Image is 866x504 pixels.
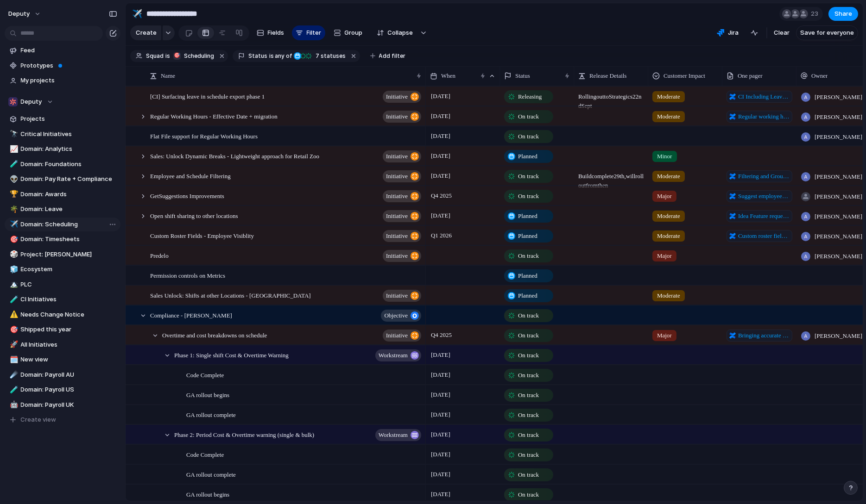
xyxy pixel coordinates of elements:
[811,9,821,19] span: 23
[728,28,739,37] span: Jira
[21,160,117,169] span: Domain: Foundations
[738,231,790,241] span: Custom roster fields - Team member visiblity
[365,50,411,62] button: Add filter
[253,25,288,40] button: Fields
[5,278,120,292] a: 🏔️PLC
[375,429,421,441] button: workstream
[518,331,539,340] span: On track
[21,265,117,274] span: Ecosystem
[738,112,790,121] span: Regular working hours 2.0 pre-migration improvements
[5,383,120,397] a: 🧪Domain: Payroll US
[10,159,16,169] div: 🧪
[5,308,120,322] a: ⚠️Needs Change Notice
[10,339,16,350] div: 🚀
[5,248,120,261] div: 🎲Project: [PERSON_NAME]
[375,349,421,361] button: workstream
[383,330,421,342] button: initiative
[429,369,453,380] span: [DATE]
[5,232,120,246] a: 🎯Domain: Timesheets
[727,330,792,342] a: Bringing accurate shift costings to the schedule which unlocks better overtime management
[21,310,117,319] span: Needs Change Notice
[5,187,120,201] a: 🏆Domain: Awards
[8,205,18,214] button: 🌴
[518,192,539,201] span: On track
[657,291,680,300] span: Moderate
[173,52,181,60] div: 🎯
[770,25,793,40] button: Clear
[429,429,453,440] span: [DATE]
[815,331,862,341] span: [PERSON_NAME]
[146,52,164,60] span: Squad
[518,132,539,141] span: On track
[8,250,18,259] button: 🎲
[5,218,120,231] a: ✈️Domain: Scheduling
[713,26,742,40] button: Jira
[10,204,16,215] div: 🌴
[21,205,117,214] span: Domain: Leave
[518,391,539,400] span: On track
[5,202,120,216] a: 🌴Domain: Leave
[21,76,117,85] span: My projects
[386,210,408,223] span: initiative
[515,71,530,81] span: Status
[429,210,453,221] span: [DATE]
[815,192,862,201] span: [PERSON_NAME]
[518,92,542,101] span: Releasing
[386,249,408,262] span: initiative
[8,160,18,169] button: 🧪
[150,310,232,320] span: Compliance - [PERSON_NAME]
[21,250,117,259] span: Project: [PERSON_NAME]
[5,398,120,412] a: 🤖Domain: Payroll UK
[10,189,16,199] div: 🏆
[386,289,408,302] span: initiative
[186,469,236,479] span: GA rollout complete
[130,6,145,21] button: ✈️
[10,144,16,155] div: 📈
[5,74,120,87] a: My projects
[5,172,120,186] a: 👽Domain: Pay Rate + Compliance
[5,142,120,156] a: 📈Domain: Analytics
[386,230,408,243] span: initiative
[774,28,790,37] span: Clear
[379,349,408,362] span: workstream
[248,52,267,60] span: Status
[429,469,453,480] span: [DATE]
[21,280,117,289] span: PLC
[518,231,537,241] span: Planned
[150,131,258,141] span: Flat File support for Regular Working Hours
[5,127,120,141] div: 🔭Critical Initiatives
[429,409,453,420] span: [DATE]
[174,349,289,360] span: Phase 1: Single shift Cost & Overtime Warning
[429,150,453,162] span: [DATE]
[21,114,117,124] span: Projects
[150,250,169,261] span: Predelo
[5,59,120,73] a: Prototypes
[796,25,858,40] button: Save for everyone
[150,290,311,300] span: Sales Unlock: Shifts at other Locations - [GEOGRAPHIC_DATA]
[8,355,18,364] button: 🗓️
[313,52,321,59] span: 7
[657,331,672,340] span: Major
[589,71,627,81] span: Release Details
[21,295,117,304] span: CI Initiatives
[384,309,408,322] span: objective
[10,355,16,365] div: 🗓️
[10,294,16,305] div: 🧪
[834,9,852,19] span: Share
[150,270,225,280] span: Permission controls on Metrics
[575,87,648,111] span: Rolling out to Strategics 22nd Sept
[165,52,170,60] span: is
[21,97,42,106] span: Deputy
[186,449,224,460] span: Code Complete
[518,212,537,221] span: Planned
[727,91,792,103] a: CI Including Leave on the Schedule Export Week by Area and Team Member
[383,111,421,123] button: initiative
[815,112,862,122] span: [PERSON_NAME]
[518,371,539,380] span: On track
[815,93,862,102] span: [PERSON_NAME]
[738,92,790,101] span: CI Including Leave on the Schedule Export Week by Area and Team Member
[664,71,705,81] span: Customer Impact
[5,157,120,171] div: 🧪Domain: Foundations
